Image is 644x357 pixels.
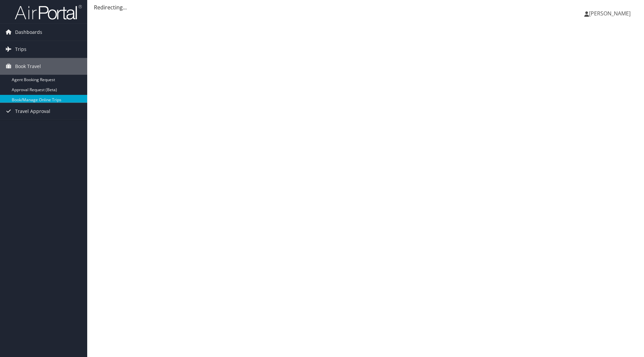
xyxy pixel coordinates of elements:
[15,103,50,120] span: Travel Approval
[94,3,637,11] div: Redirecting...
[15,24,42,41] span: Dashboards
[15,58,41,75] span: Book Travel
[15,41,26,58] span: Trips
[584,3,637,23] a: [PERSON_NAME]
[15,4,82,20] img: airportal-logo.png
[589,10,631,17] span: [PERSON_NAME]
